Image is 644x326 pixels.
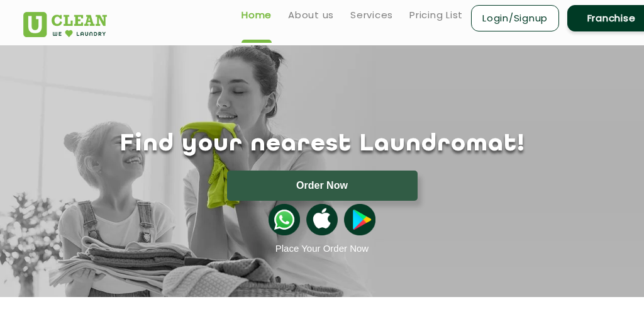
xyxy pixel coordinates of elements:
img: apple-icon.png [306,204,338,235]
a: Services [350,8,393,23]
img: UClean Laundry and Dry Cleaning [23,12,107,37]
a: About us [288,8,334,23]
a: Pricing List [409,8,463,23]
a: Home [241,8,272,23]
button: Order Now [227,171,418,201]
a: Place Your Order Now [275,243,369,254]
img: whatsappicon.png [269,204,300,235]
a: Login/Signup [471,5,559,31]
img: playstoreicon.png [344,204,375,235]
h1: Find your nearest Laundromat! [14,130,630,158]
